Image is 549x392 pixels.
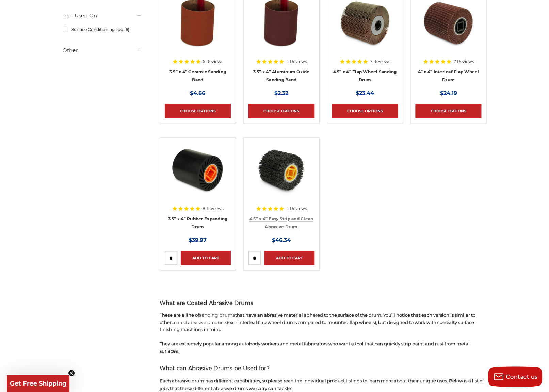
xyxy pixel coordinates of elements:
a: 3.5” x 4” Ceramic Sanding Band [169,69,226,82]
h5: Other [63,46,142,54]
span: (ex. - interleaf flap wheel drums compared to mounted flap wheels), but designed to work with spe... [160,320,474,332]
span: 5 Reviews [203,60,223,64]
span: These are a line of that have an abrasive material adhered to the surface of the drum. You’ll not... [160,312,475,325]
span: 7 Reviews [370,60,390,64]
a: 4.5” x 4” Flap Wheel Sanding Drum [333,69,397,82]
span: Contact us [506,374,538,380]
div: Get Free ShippingClose teaser [7,375,69,392]
a: 4” x 4” Interleaf Flap Wheel Drum [418,69,479,82]
button: Contact us [488,366,542,387]
a: sanding drums [199,312,235,318]
span: $23.44 [356,90,374,96]
a: Surface Conditioning Tool [63,23,142,35]
a: Add to Cart [264,251,314,265]
span: $39.97 [189,237,207,243]
a: Choose Options [415,104,481,118]
a: coated abrasive products [172,320,227,325]
a: Add to Cart [181,251,231,265]
span: What can Abrasive Drums be Used for? [160,365,270,372]
a: Choose Options [165,104,231,118]
span: 4 Reviews [286,60,307,64]
h5: Tool Used On [63,12,142,20]
span: $2.32 [274,90,288,96]
span: What are Coated Abrasive Drums [160,300,254,306]
span: They are extremely popular among autobody workers and metal fabricators who want a tool that can ... [160,341,470,354]
a: 4.5” x 4” Easy Strip and Clean Abrasive Drum [249,216,313,229]
span: Get Free Shipping [10,380,67,387]
span: $46.34 [272,237,291,243]
span: $24.19 [440,90,457,96]
a: Choose Options [248,104,314,118]
a: 4.5 inch x 4 inch paint stripping drum [248,143,314,209]
span: Each abrasive drum has different capabilities, so please read the individual product listings to ... [160,378,484,391]
span: 7 Reviews [453,60,474,64]
a: 3.5” x 4” Aluminum Oxide Sanding Band [253,69,309,82]
span: $4.66 [190,90,205,96]
span: 8 Reviews [203,207,223,211]
button: Close teaser [68,370,75,376]
img: 3.5 inch rubber expanding drum for sanding belt [171,143,225,197]
a: Choose Options [332,104,398,118]
img: 4.5 inch x 4 inch paint stripping drum [254,143,308,197]
span: (6) [124,27,129,32]
a: 3.5” x 4” Rubber Expanding Drum [168,216,228,229]
a: 3.5 inch rubber expanding drum for sanding belt [165,143,231,209]
span: 4 Reviews [286,207,307,211]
